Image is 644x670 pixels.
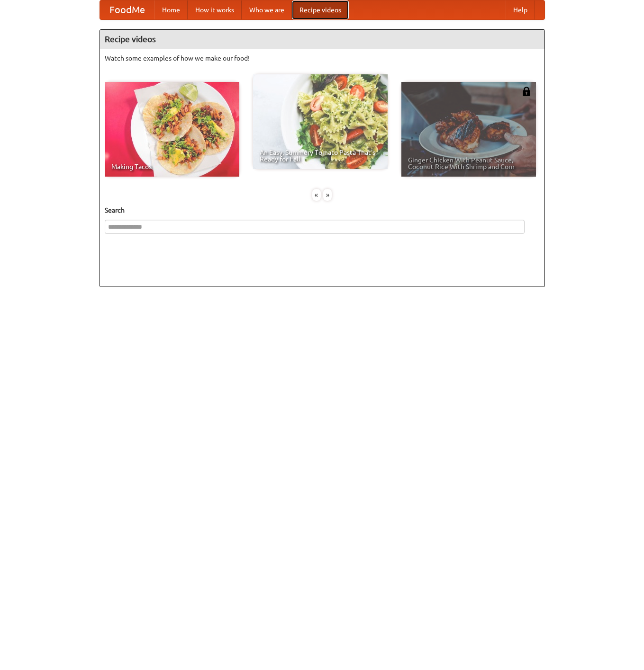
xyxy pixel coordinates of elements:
p: Watch some examples of how we make our food! [105,54,540,63]
a: How it works [188,0,242,19]
img: 483408.png [522,87,531,96]
a: Recipe videos [292,0,349,19]
a: Home [154,0,188,19]
a: Making Tacos [105,82,239,177]
div: « [312,189,321,201]
span: Making Tacos [111,163,233,170]
div: » [323,189,332,201]
a: Who we are [242,0,292,19]
a: An Easy, Summery Tomato Pasta That's Ready for Fall [253,74,388,169]
h5: Search [105,205,540,215]
a: FoodMe [100,0,154,19]
a: Help [506,0,535,19]
span: An Easy, Summery Tomato Pasta That's Ready for Fall [260,149,381,162]
h4: Recipe videos [100,30,544,49]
